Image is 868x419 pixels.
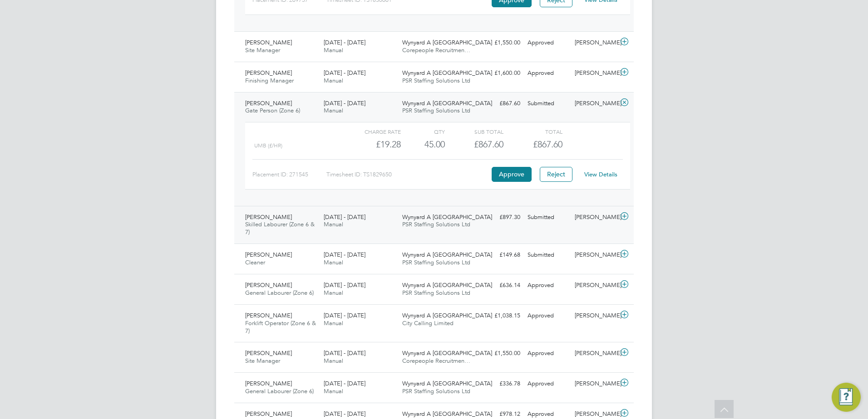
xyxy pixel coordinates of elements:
div: [PERSON_NAME] [571,308,618,323]
div: £1,600.00 [477,66,524,81]
div: [PERSON_NAME] [571,248,618,263]
span: [DATE] - [DATE] [324,69,365,77]
span: Wynyard A [GEOGRAPHIC_DATA] [402,312,492,319]
span: £867.60 [533,139,562,150]
div: Placement ID: 271545 [252,167,326,182]
span: [DATE] - [DATE] [324,312,365,319]
span: Wynyard A [GEOGRAPHIC_DATA] [402,410,492,418]
span: Manual [324,258,343,266]
span: Manual [324,319,343,327]
span: Forklift Operator (Zone 6 & 7) [245,319,316,335]
div: [PERSON_NAME] [571,210,618,225]
span: Manual [324,220,343,228]
span: Manual [324,107,343,114]
div: Approved [524,308,571,323]
span: [DATE] - [DATE] [324,213,365,221]
span: [DATE] - [DATE] [324,349,365,357]
div: Total [503,126,562,137]
span: [PERSON_NAME] [245,349,292,357]
div: [PERSON_NAME] [571,278,618,293]
div: Timesheet ID: TS1829650 [326,167,489,182]
button: Engage Resource Center [832,383,861,412]
span: [DATE] - [DATE] [324,99,365,107]
div: £1,550.00 [477,35,524,50]
span: PSR Staffing Solutions Ltd [402,220,470,228]
div: £1,550.00 [477,346,524,361]
span: Cleaner [245,258,265,266]
span: Gate Person (Zone 6) [245,107,300,114]
span: Finishing Manager [245,77,294,84]
span: [PERSON_NAME] [245,410,292,418]
span: Manual [324,77,343,84]
div: QTY [401,126,445,137]
span: City Calling Limited [402,319,454,327]
span: Wynyard A [GEOGRAPHIC_DATA] [402,349,492,357]
div: Approved [524,376,571,391]
div: [PERSON_NAME] [571,346,618,361]
span: Manual [324,387,343,395]
span: Wynyard A [GEOGRAPHIC_DATA] [402,281,492,289]
span: [PERSON_NAME] [245,251,292,258]
div: Submitted [524,248,571,263]
span: [PERSON_NAME] [245,281,292,289]
div: £867.60 [445,137,503,152]
div: £867.60 [477,96,524,111]
span: Wynyard A [GEOGRAPHIC_DATA] [402,39,492,46]
span: [PERSON_NAME] [245,312,292,319]
div: [PERSON_NAME] [571,96,618,111]
span: Corepeople Recruitmen… [402,46,470,54]
span: Site Manager [245,46,280,54]
span: Manual [324,46,343,54]
button: Approve [492,167,532,181]
div: Approved [524,35,571,50]
a: View Details [584,171,617,178]
div: [PERSON_NAME] [571,35,618,50]
span: [PERSON_NAME] [245,380,292,387]
span: [DATE] - [DATE] [324,410,365,418]
span: [PERSON_NAME] [245,69,292,77]
span: Skilled Labourer (Zone 6 & 7) [245,220,315,236]
div: Approved [524,278,571,293]
span: Site Manager [245,357,280,365]
span: PSR Staffing Solutions Ltd [402,107,470,114]
span: [PERSON_NAME] [245,213,292,221]
span: [DATE] - [DATE] [324,39,365,46]
div: £1,038.15 [477,308,524,323]
span: UMB (£/HR) [254,142,282,149]
div: [PERSON_NAME] [571,66,618,81]
span: PSR Staffing Solutions Ltd [402,77,470,84]
div: £336.78 [477,376,524,391]
span: Wynyard A [GEOGRAPHIC_DATA] [402,380,492,387]
span: Wynyard A [GEOGRAPHIC_DATA] [402,251,492,258]
div: £19.28 [342,137,401,152]
span: Wynyard A [GEOGRAPHIC_DATA] [402,213,492,221]
div: Charge rate [342,126,401,137]
div: £636.14 [477,278,524,293]
span: General Labourer (Zone 6) [245,289,314,297]
div: £897.30 [477,210,524,225]
span: [DATE] - [DATE] [324,281,365,289]
span: PSR Staffing Solutions Ltd [402,387,470,395]
span: [DATE] - [DATE] [324,251,365,258]
div: Approved [524,66,571,81]
span: Manual [324,357,343,365]
div: 45.00 [401,137,445,152]
span: Wynyard A [GEOGRAPHIC_DATA] [402,69,492,77]
span: PSR Staffing Solutions Ltd [402,289,470,297]
div: Submitted [524,96,571,111]
span: [PERSON_NAME] [245,99,292,107]
div: Sub Total [445,126,503,137]
div: [PERSON_NAME] [571,376,618,391]
span: PSR Staffing Solutions Ltd [402,258,470,266]
span: [DATE] - [DATE] [324,380,365,387]
div: Approved [524,346,571,361]
span: Corepeople Recruitmen… [402,357,470,365]
span: Manual [324,289,343,297]
div: Submitted [524,210,571,225]
span: General Labourer (Zone 6) [245,387,314,395]
div: £149.68 [477,248,524,263]
span: Wynyard A [GEOGRAPHIC_DATA] [402,99,492,107]
button: Reject [540,167,572,181]
span: [PERSON_NAME] [245,39,292,46]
